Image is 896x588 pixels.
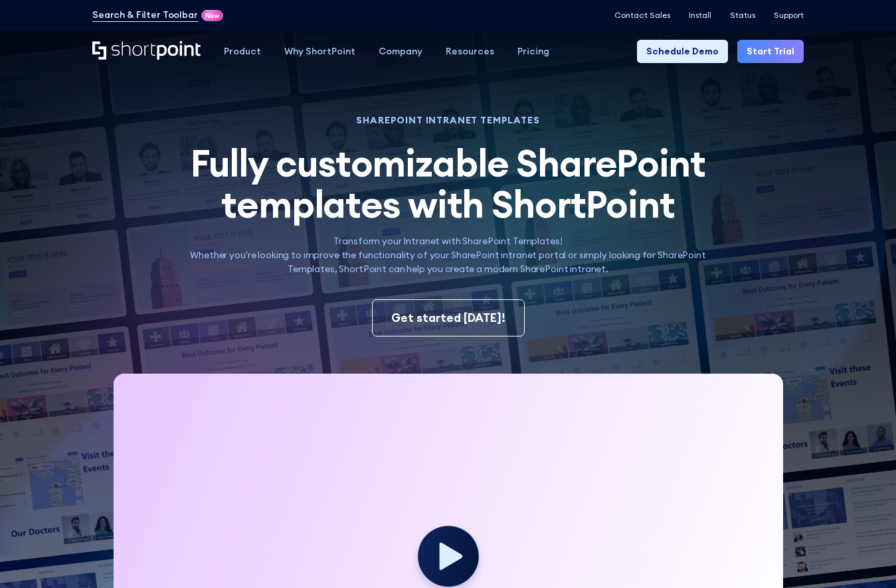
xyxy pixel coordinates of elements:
a: Start Trial [737,40,804,63]
a: Resources [434,40,505,63]
div: Get started [DATE]! [391,309,505,327]
iframe: Chat Widget [830,524,896,588]
div: Resources [446,44,494,58]
div: Company [379,44,422,58]
a: Schedule Demo [637,40,728,63]
a: Support [774,11,804,20]
div: Why ShortPoint [284,44,355,58]
a: Why ShortPoint [272,40,367,63]
a: Search & Filter Toolbar [92,8,198,22]
a: Product [212,40,272,63]
a: Company [367,40,434,63]
a: Contact Sales [614,11,670,20]
span: Fully customizable SharePoint templates with ShortPoint [191,139,706,228]
a: Get started [DATE]! [372,299,525,336]
a: Pricing [505,40,561,63]
a: Status [730,11,755,20]
p: Transform your Intranet with SharePoint Templates! Whether you're looking to improve the function... [176,234,720,276]
h1: SHAREPOINT INTRANET TEMPLATES [176,116,720,124]
div: Product [224,44,261,58]
div: Pricing [517,44,549,58]
a: Install [689,11,711,20]
a: Home [92,41,201,61]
